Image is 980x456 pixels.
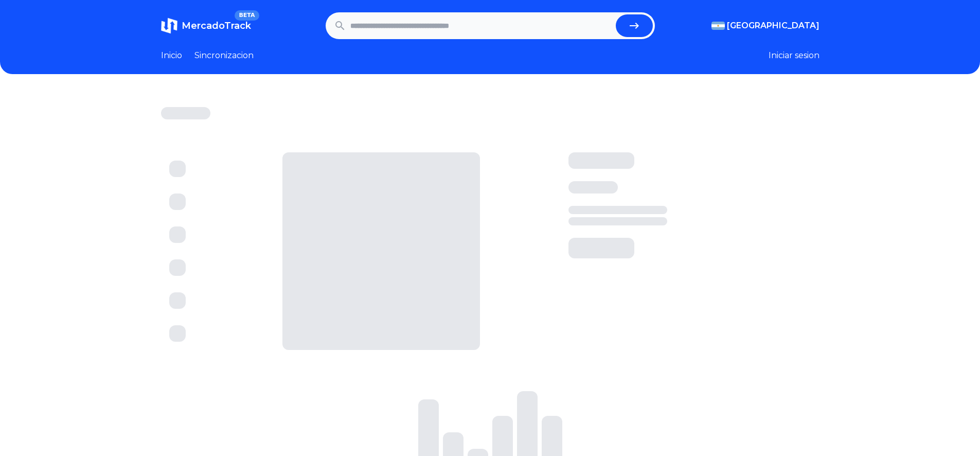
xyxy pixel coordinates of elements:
img: Argentina [711,22,725,30]
span: BETA [235,10,259,21]
a: Inicio [161,49,182,62]
button: Iniciar sesion [769,49,819,62]
span: [GEOGRAPHIC_DATA] [727,20,819,32]
a: Sincronizacion [194,49,254,62]
img: MercadoTrack [161,17,177,34]
span: MercadoTrack [182,20,251,31]
a: MercadoTrackBETA [161,17,251,34]
button: [GEOGRAPHIC_DATA] [711,20,819,32]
